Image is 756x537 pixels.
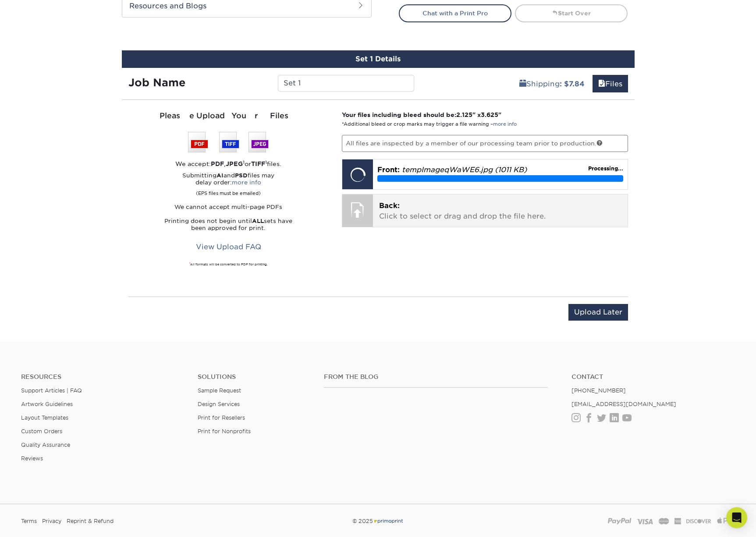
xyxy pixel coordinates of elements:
div: Please Upload Your Files [128,110,329,122]
a: Sample Request [198,387,241,394]
strong: Job Name [128,76,185,89]
a: Terms [21,515,37,528]
a: Artwork Guidelines [21,401,73,407]
a: Custom Orders [21,428,62,435]
span: shipping [519,80,526,88]
span: 3.625 [481,111,498,118]
a: Print for Resellers [198,414,245,421]
a: more info [493,121,517,127]
p: Click to select or drag and drop the file here. [379,201,621,222]
strong: TIFF [251,160,265,167]
a: Design Services [198,401,240,407]
a: [EMAIL_ADDRESS][DOMAIN_NAME] [571,401,676,407]
span: files [598,80,605,88]
a: Support Articles | FAQ [21,387,82,394]
a: Contact [571,373,735,381]
div: © 2025 [257,515,499,528]
h4: From the Blog [324,373,548,381]
strong: AI [217,172,224,179]
input: Upload Later [568,304,628,321]
a: Quality Assurance [21,442,70,448]
strong: JPEG [226,160,243,167]
strong: PSD [235,172,248,179]
a: more info [232,179,261,186]
div: All formats will be converted to PDF for printing. [128,262,329,267]
sup: 1 [243,159,245,165]
a: Files [593,75,628,92]
small: *Additional bleed or crop marks may trigger a file warning – [342,121,517,127]
h4: Solutions [198,373,311,381]
span: Back: [379,201,400,210]
img: Primoprint [373,518,404,524]
a: Reviews [21,455,43,462]
div: Set 1 Details [122,50,635,68]
p: All files are inspected by a member of our processing team prior to production. [342,135,628,152]
a: Chat with a Print Pro [399,4,511,22]
a: Reprint & Refund [67,515,114,528]
strong: PDF [211,160,224,167]
em: tempImageqWaWE6.jpg (1011 KB) [402,166,527,174]
a: [PHONE_NUMBER] [571,387,626,394]
a: Layout Templates [21,414,68,421]
a: Privacy [42,515,61,528]
span: 2.125 [456,111,472,118]
sup: 1 [189,262,190,265]
span: Front: [377,166,400,174]
a: View Upload FAQ [190,239,267,255]
h4: Resources [21,373,185,381]
small: (EPS files must be emailed) [196,186,261,197]
strong: Your files including bleed should be: " x " [342,111,501,118]
div: Open Intercom Messenger [726,507,747,528]
p: We cannot accept multi-page PDFs [128,204,329,211]
div: We accept: , or files. [128,159,329,168]
sup: 1 [265,159,267,165]
p: Printing does not begin until sets have been approved for print. [128,218,329,232]
a: Print for Nonprofits [198,428,251,435]
input: Enter a job name [278,75,414,92]
b: : $7.84 [560,80,585,88]
img: We accept: PSD, TIFF, or JPEG (JPG) [188,132,269,152]
strong: ALL [252,218,264,224]
a: Shipping: $7.84 [514,75,590,92]
a: Start Over [515,4,628,22]
p: Submitting and files may delay order: [128,172,329,197]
